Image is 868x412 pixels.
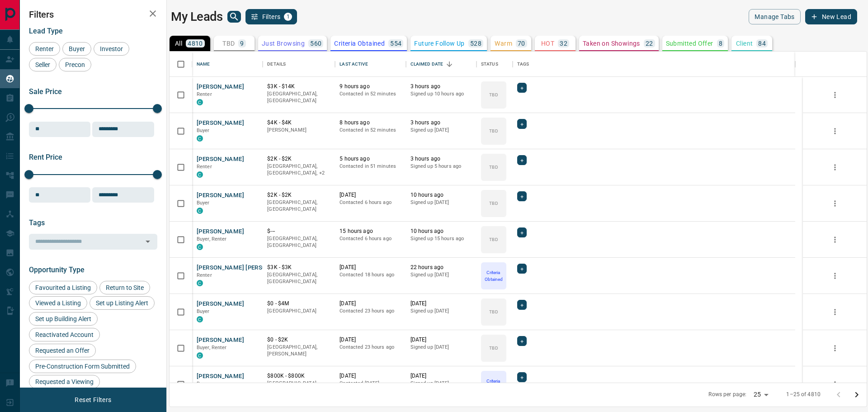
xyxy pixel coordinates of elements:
div: Requested an Offer [29,344,96,357]
div: Tags [513,52,795,77]
p: [PERSON_NAME] [267,127,330,134]
div: Last Active [335,52,406,77]
p: [GEOGRAPHIC_DATA], [GEOGRAPHIC_DATA] [267,199,330,213]
p: 3 hours ago [410,83,472,90]
p: [DATE] [340,300,401,308]
span: Tags [29,218,45,227]
p: $--- [267,227,330,235]
p: Signed up [DATE] [410,344,472,351]
div: 25 [750,388,772,401]
div: Claimed Date [406,52,476,77]
p: Future Follow Up [414,40,464,47]
span: Rent Price [29,153,62,161]
div: Investor [94,42,129,56]
p: $0 - $4M [267,300,330,308]
span: Return to Site [103,284,147,291]
span: Buyer [66,45,88,52]
button: more [828,124,842,138]
span: Set up Listing Alert [93,299,151,307]
p: [DATE] [410,300,472,308]
div: condos.ca [197,135,203,142]
p: $3K - $3K [267,264,330,271]
button: New Lead [805,9,857,24]
span: Renter [197,272,212,278]
p: Signed up 15 hours ago [410,235,472,242]
span: + [520,300,524,309]
button: [PERSON_NAME] [PERSON_NAME] [197,264,293,272]
div: condos.ca [197,244,203,250]
div: Name [197,52,210,77]
button: Filters1 [245,9,297,24]
span: Opportunity Type [29,265,85,274]
p: [GEOGRAPHIC_DATA], [GEOGRAPHIC_DATA] [267,90,330,104]
p: Contacted 6 hours ago [340,199,401,206]
p: [DATE] [410,336,472,344]
span: Buyer, Renter [197,345,227,350]
span: Buyer [197,381,210,387]
span: Buyer, Renter [197,236,227,242]
span: Investor [97,45,126,52]
p: Signed up 5 hours ago [410,163,472,170]
p: [DATE] [340,191,401,199]
div: Claimed Date [410,52,443,77]
p: TBD [489,236,498,243]
div: condos.ca [197,208,203,214]
p: Contacted in 51 minutes [340,163,401,170]
span: Reactivated Account [32,331,97,338]
p: Contacted in 52 minutes [340,90,401,98]
h1: My Leads [171,9,223,24]
div: + [517,119,527,129]
span: + [520,192,524,201]
div: Return to Site [99,281,150,294]
p: [GEOGRAPHIC_DATA], [GEOGRAPHIC_DATA] [267,271,330,285]
span: + [520,228,524,237]
p: Contacted 6 hours ago [340,235,401,242]
div: Last Active [340,52,368,77]
p: [GEOGRAPHIC_DATA], [GEOGRAPHIC_DATA] [267,380,330,394]
span: Viewed a Listing [32,299,84,307]
p: 528 [470,40,481,47]
p: 10 hours ago [410,191,472,199]
button: more [828,305,842,319]
span: Favourited a Listing [32,284,94,291]
p: TBD [489,91,498,98]
button: Manage Tabs [749,9,800,24]
p: Taken on Showings [583,40,640,47]
span: + [520,119,524,128]
p: 560 [310,40,321,47]
span: Renter [197,164,212,170]
span: Sale Price [29,87,62,96]
div: + [517,227,527,237]
div: Status [481,52,498,77]
div: Precon [59,58,91,71]
p: [GEOGRAPHIC_DATA] [267,308,330,315]
p: Contacted 23 hours ago [340,344,401,351]
button: [PERSON_NAME] [197,155,244,164]
p: Client [736,40,753,47]
button: [PERSON_NAME] [197,372,244,381]
div: condos.ca [197,99,203,105]
div: Name [192,52,263,77]
div: + [517,83,527,93]
p: TBD [489,345,498,351]
p: [GEOGRAPHIC_DATA], [GEOGRAPHIC_DATA] [267,235,330,249]
span: 1 [285,14,291,20]
span: Renter [197,91,212,97]
button: [PERSON_NAME] [197,336,244,345]
p: [DATE] [410,372,472,380]
div: Viewed a Listing [29,296,87,310]
p: Signed up [DATE] [410,127,472,134]
p: [GEOGRAPHIC_DATA], [PERSON_NAME] [267,344,330,358]
p: TBD [489,200,498,207]
button: more [828,197,842,210]
p: 9 [240,40,244,47]
p: 70 [518,40,525,47]
p: 4810 [188,40,203,47]
p: Contacted [DATE] [340,380,401,387]
p: $2K - $2K [267,155,330,163]
button: Sort [443,58,456,71]
p: Submitted Offer [666,40,713,47]
p: 8 [719,40,722,47]
button: more [828,88,842,102]
button: [PERSON_NAME] [197,119,244,128]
